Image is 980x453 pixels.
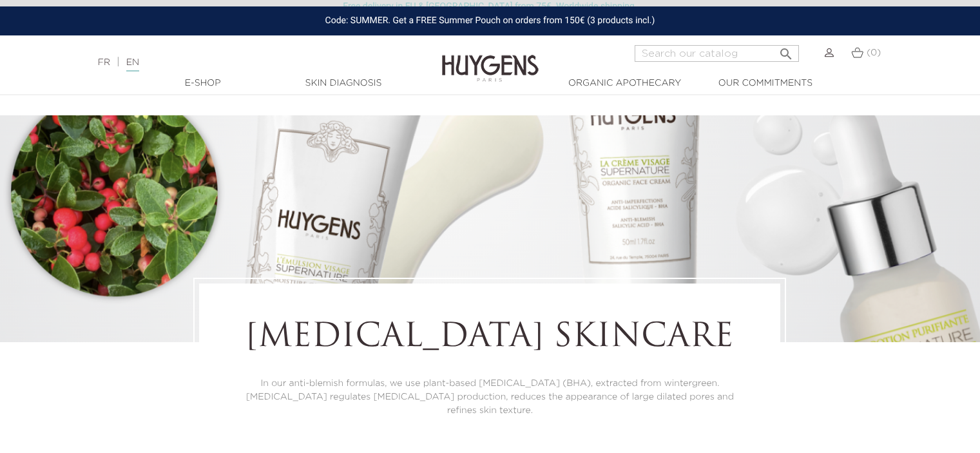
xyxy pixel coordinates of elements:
[126,58,139,72] a: EN
[867,48,881,57] span: (0)
[235,377,745,418] p: In our anti-blemish formulas, we use plant-based [MEDICAL_DATA] (BHA), extracted from wintergreen...
[774,41,798,59] button: 
[91,55,399,70] div: |
[442,34,539,84] img: Huygens
[279,77,408,90] a: Skin Diagnosis
[701,77,830,90] a: Our commitments
[98,58,110,67] a: FR
[139,77,267,90] a: E-Shop
[778,43,794,58] i: 
[561,77,689,90] a: Organic Apothecary
[235,319,745,358] h1: [MEDICAL_DATA] Skincare
[635,45,799,62] input: Search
